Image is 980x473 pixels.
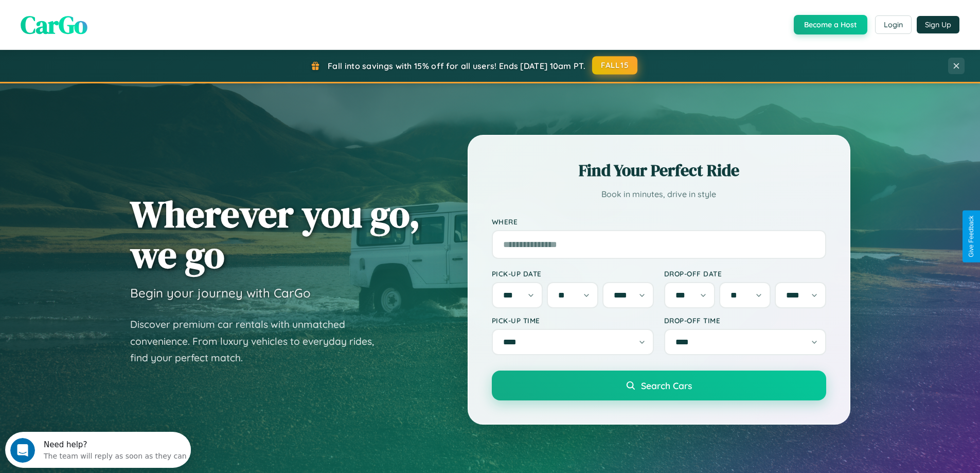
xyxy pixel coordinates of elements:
[794,15,867,34] button: Become a Host
[21,8,87,42] span: CarGo
[492,159,826,182] h2: Find Your Perfect Ride
[39,17,182,28] div: The team will reply as soon as they can
[592,56,637,75] button: FALL15
[492,187,826,202] p: Book in minutes, drive in style
[492,316,654,325] label: Pick-up Time
[328,61,585,71] span: Fall into savings with 15% off for all users! Ends [DATE] 10am PT.
[5,432,191,468] iframe: Intercom live chat discovery launcher
[641,380,692,391] span: Search Cars
[875,15,912,34] button: Login
[4,4,191,32] div: Open Intercom Messenger
[130,316,387,366] p: Discover premium car rentals with unmatched convenience. From luxury vehicles to everyday rides, ...
[968,216,975,257] div: Give Feedback
[492,269,654,278] label: Pick-up Date
[917,16,959,33] button: Sign Up
[664,269,826,278] label: Drop-off Date
[492,371,826,400] button: Search Cars
[664,316,826,325] label: Drop-off Time
[492,217,826,226] label: Where
[130,194,420,275] h1: Wherever you go, we go
[39,9,182,17] div: Need help?
[130,285,311,301] h3: Begin your journey with CarGo
[10,438,35,463] iframe: Intercom live chat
